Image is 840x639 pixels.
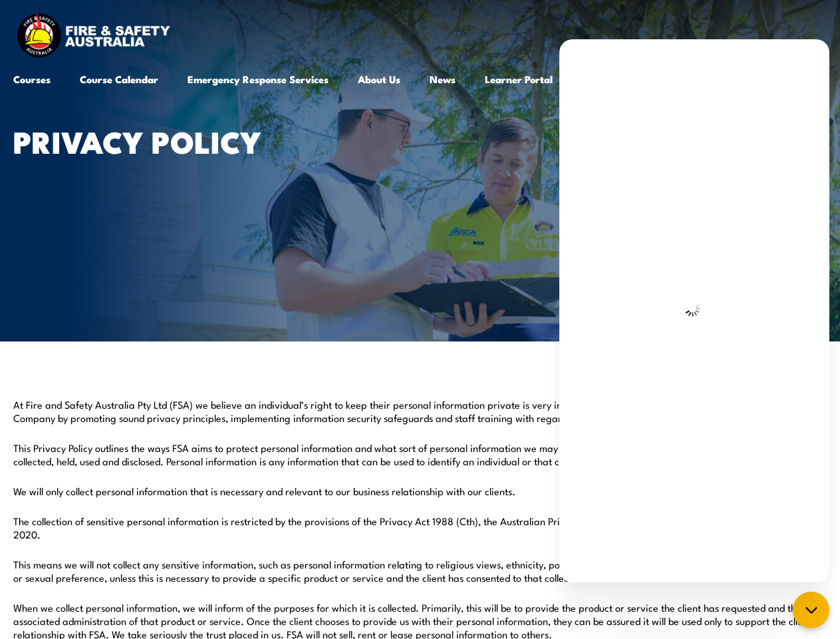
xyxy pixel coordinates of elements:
[485,63,553,95] a: Learner Portal
[13,128,342,154] h1: Privacy Policy
[13,515,827,541] p: The collection of sensitive personal information is restricted by the provisions of the Privacy A...
[793,592,829,628] button: chat-button
[13,558,827,584] p: This means we will not collect any sensitive information, such as personal information relating t...
[430,63,456,95] a: News
[13,485,827,498] p: We will only collect personal information that is necessary and relevant to our business relation...
[13,398,827,425] p: At Fire and Safety Australia Pty Ltd (FSA) we believe an individual’s right to keep their persona...
[80,63,158,95] a: Course Calendar
[358,63,400,95] a: About Us
[188,63,329,95] a: Emergency Response Services
[13,63,51,95] a: Courses
[13,441,827,468] p: This Privacy Policy outlines the ways FSA aims to protect personal information and what sort of p...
